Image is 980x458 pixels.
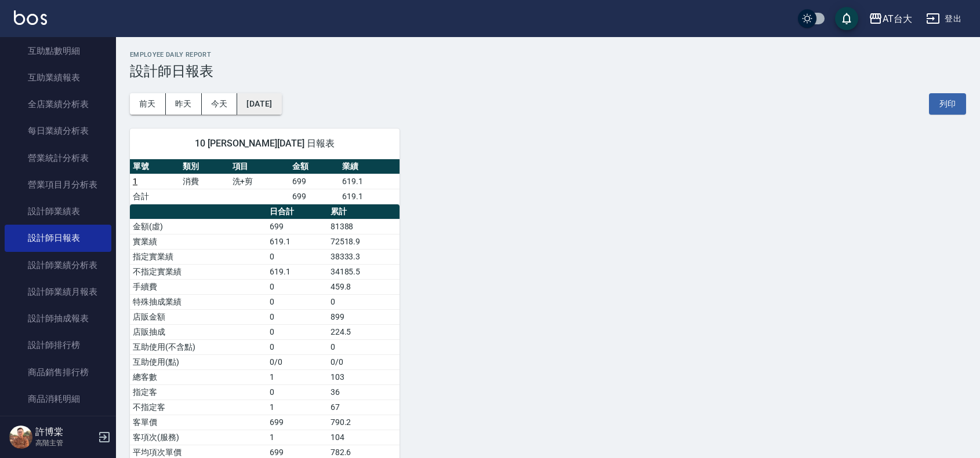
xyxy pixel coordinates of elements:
td: 0 [328,294,400,309]
td: 0 [267,294,327,309]
th: 項目 [230,159,290,174]
td: 0 [328,339,400,354]
td: 34185.5 [328,264,400,279]
td: 224.5 [328,324,400,339]
td: 38333.3 [328,249,400,264]
span: 10 [PERSON_NAME][DATE] 日報表 [144,138,386,149]
a: 全店業績分析表 [5,91,111,118]
button: 列印 [929,93,966,115]
td: 1 [267,400,327,415]
button: 前天 [130,93,166,115]
a: 營業項目月分析表 [5,171,111,198]
td: 0 [267,249,327,264]
td: 67 [328,400,400,415]
td: 手續費 [130,279,267,294]
td: 0 [267,384,327,400]
td: 0/0 [267,354,327,369]
td: 104 [328,430,400,445]
button: 今天 [202,93,238,115]
button: AT台大 [864,7,917,31]
td: 總客數 [130,369,267,384]
td: 1 [267,369,327,384]
a: 互助點數明細 [5,38,111,64]
td: 0 [267,339,327,354]
td: 互助使用(不含點) [130,339,267,354]
td: 459.8 [328,279,400,294]
td: 客項次(服務) [130,430,267,445]
td: 699 [267,219,327,234]
td: 消費 [180,174,230,189]
table: a dense table [130,159,400,204]
a: 設計師日報表 [5,225,111,251]
a: 營業統計分析表 [5,145,111,171]
td: 0 [267,279,327,294]
h2: Employee Daily Report [130,51,966,58]
td: 699 [267,415,327,430]
th: 業績 [339,159,400,174]
td: 619.1 [339,174,400,189]
th: 類別 [180,159,230,174]
td: 899 [328,309,400,324]
td: 互助使用(點) [130,354,267,369]
a: 商品進銷貨報表 [5,412,111,439]
td: 1 [267,430,327,445]
button: save [835,7,858,30]
a: 商品銷售排行榜 [5,359,111,386]
p: 高階主管 [35,438,95,448]
button: 昨天 [166,93,202,115]
td: 81388 [328,219,400,234]
td: 0/0 [328,354,400,369]
a: 互助業績報表 [5,64,111,91]
th: 累計 [328,204,400,219]
th: 日合計 [267,204,327,219]
td: 店販抽成 [130,324,267,339]
td: 指定實業績 [130,249,267,264]
h5: 許博棠 [35,426,95,438]
th: 單號 [130,159,180,174]
td: 619.1 [267,264,327,279]
td: 特殊抽成業績 [130,294,267,309]
td: 619.1 [339,189,400,204]
a: 設計師業績月報表 [5,279,111,305]
td: 店販金額 [130,309,267,324]
a: 1 [133,177,137,186]
td: 合計 [130,189,180,204]
img: Person [9,426,32,449]
td: 0 [267,324,327,339]
button: 登出 [921,8,966,30]
div: AT台大 [883,12,912,26]
a: 每日業績分析表 [5,118,111,144]
td: 客單價 [130,415,267,430]
a: 設計師排行榜 [5,332,111,358]
a: 設計師業績表 [5,198,111,225]
td: 不指定客 [130,400,267,415]
a: 設計師抽成報表 [5,305,111,332]
td: 實業績 [130,234,267,249]
td: 699 [289,174,339,189]
td: 指定客 [130,384,267,400]
th: 金額 [289,159,339,174]
td: 619.1 [267,234,327,249]
td: 金額(虛) [130,219,267,234]
td: 103 [328,369,400,384]
a: 商品消耗明細 [5,386,111,412]
h3: 設計師日報表 [130,63,966,79]
a: 設計師業績分析表 [5,252,111,279]
td: 0 [267,309,327,324]
td: 不指定實業績 [130,264,267,279]
button: [DATE] [237,93,281,115]
td: 790.2 [328,415,400,430]
td: 36 [328,384,400,400]
td: 699 [289,189,339,204]
td: 72518.9 [328,234,400,249]
td: 洗+剪 [230,174,290,189]
img: Logo [14,10,47,25]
